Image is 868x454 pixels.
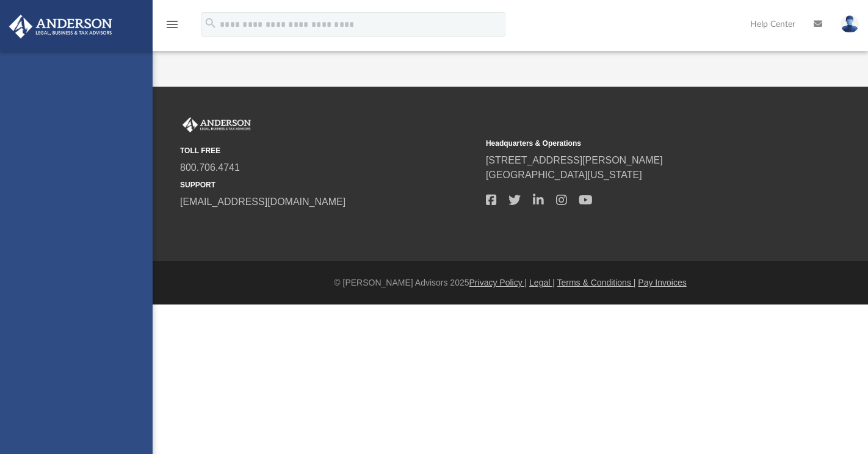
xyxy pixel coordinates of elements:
a: [STREET_ADDRESS][PERSON_NAME] [486,155,663,165]
a: Legal | [529,278,555,287]
img: Anderson Advisors Platinum Portal [180,117,253,133]
img: Anderson Advisors Platinum Portal [5,15,116,38]
a: menu [165,23,179,32]
i: menu [165,17,179,32]
a: Privacy Policy | [469,278,527,287]
a: [GEOGRAPHIC_DATA][US_STATE] [486,170,642,180]
i: search [204,16,217,30]
a: 800.706.4741 [180,162,240,173]
img: User Pic [841,15,859,33]
small: SUPPORT [180,179,477,190]
a: [EMAIL_ADDRESS][DOMAIN_NAME] [180,196,345,207]
div: © [PERSON_NAME] Advisors 2025 [153,276,868,289]
small: Headquarters & Operations [486,138,783,149]
a: Terms & Conditions | [557,278,636,287]
small: TOLL FREE [180,145,477,156]
a: Pay Invoices [638,278,686,287]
